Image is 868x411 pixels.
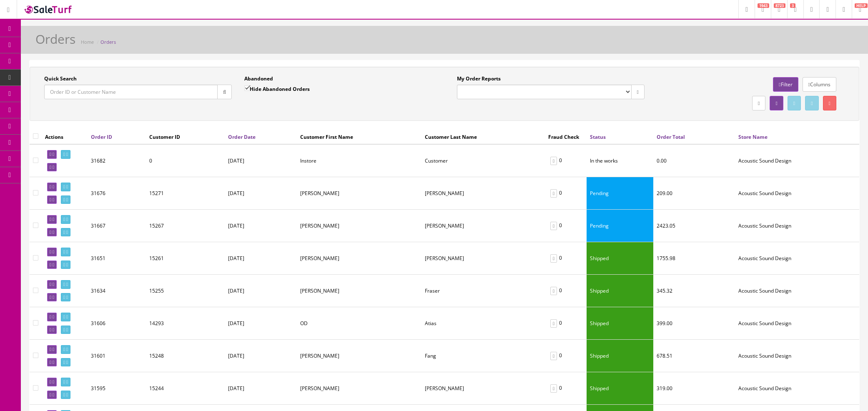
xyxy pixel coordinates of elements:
[587,275,653,307] td: Shipped
[735,307,859,340] td: Acoustic Sound Design
[653,340,735,372] td: 678.51
[457,75,501,83] label: My Order Reports
[297,372,421,405] td: Gregg
[758,3,769,8] span: 1943
[657,133,685,140] a: Order Total
[297,242,421,275] td: Derek
[88,242,146,275] td: 31651
[790,3,795,8] span: 3
[297,177,421,210] td: Regina
[587,242,653,275] td: Shipped
[773,77,798,92] a: Filter
[421,144,545,177] td: Customer
[545,144,587,177] td: 0
[146,275,225,307] td: 15255
[88,177,146,210] td: 31676
[297,144,421,177] td: Instore
[88,307,146,340] td: 31606
[225,177,297,210] td: [DATE]
[421,129,545,144] th: Customer Last Name
[587,210,653,242] td: Pending
[225,210,297,242] td: [DATE]
[653,307,735,340] td: 399.00
[545,177,587,210] td: 0
[653,242,735,275] td: 1755.98
[803,77,836,92] a: Columns
[81,39,94,45] a: Home
[146,144,225,177] td: 0
[297,129,421,144] th: Customer First Name
[855,3,868,8] span: HELP
[545,340,587,372] td: 0
[587,340,653,372] td: Shipped
[146,307,225,340] td: 14293
[146,242,225,275] td: 15261
[88,210,146,242] td: 31667
[653,177,735,210] td: 209.00
[587,144,653,177] td: In the works
[225,340,297,372] td: [DATE]
[653,275,735,307] td: 345.32
[225,144,297,177] td: [DATE]
[244,85,310,93] label: Hide Abandoned Orders
[42,129,88,144] th: Actions
[225,372,297,405] td: [DATE]
[146,177,225,210] td: 15271
[545,210,587,242] td: 0
[88,144,146,177] td: 31682
[421,275,545,307] td: Fraser
[735,372,859,405] td: Acoustic Sound Design
[545,307,587,340] td: 0
[421,307,545,340] td: Atias
[297,340,421,372] td: Geoffrey
[225,275,297,307] td: [DATE]
[225,307,297,340] td: [DATE]
[735,177,859,210] td: Acoustic Sound Design
[44,85,218,99] input: Order ID or Customer Name
[421,340,545,372] td: Fang
[421,177,545,210] td: Edwards
[297,307,421,340] td: OD
[735,275,859,307] td: Acoustic Sound Design
[735,340,859,372] td: Acoustic Sound Design
[297,275,421,307] td: Doug
[774,3,785,8] span: 8723
[244,75,273,83] label: Abandoned
[146,129,225,144] th: Customer ID
[545,275,587,307] td: 0
[91,133,112,140] a: Order ID
[146,210,225,242] td: 15267
[88,372,146,405] td: 31595
[653,144,735,177] td: 0.00
[590,133,606,140] a: Status
[545,242,587,275] td: 0
[297,210,421,242] td: allen
[735,242,859,275] td: Acoustic Sound Design
[100,39,116,45] a: Orders
[88,340,146,372] td: 31601
[88,275,146,307] td: 31634
[244,85,250,91] input: Hide Abandoned Orders
[421,372,545,405] td: Bauman
[653,210,735,242] td: 2423.05
[421,210,545,242] td: cespedes
[44,75,77,83] label: Quick Search
[653,372,735,405] td: 319.00
[587,307,653,340] td: Shipped
[146,340,225,372] td: 15248
[146,372,225,405] td: 15244
[545,129,587,144] th: Fraud Check
[587,177,653,210] td: Pending
[225,242,297,275] td: [DATE]
[228,133,256,140] a: Order Date
[421,242,545,275] td: Fong
[587,372,653,405] td: Shipped
[738,133,768,140] a: Store Name
[735,210,859,242] td: Acoustic Sound Design
[35,32,75,46] h1: Orders
[545,372,587,405] td: 0
[23,4,73,15] img: SaleTurf
[735,144,859,177] td: Acoustic Sound Design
